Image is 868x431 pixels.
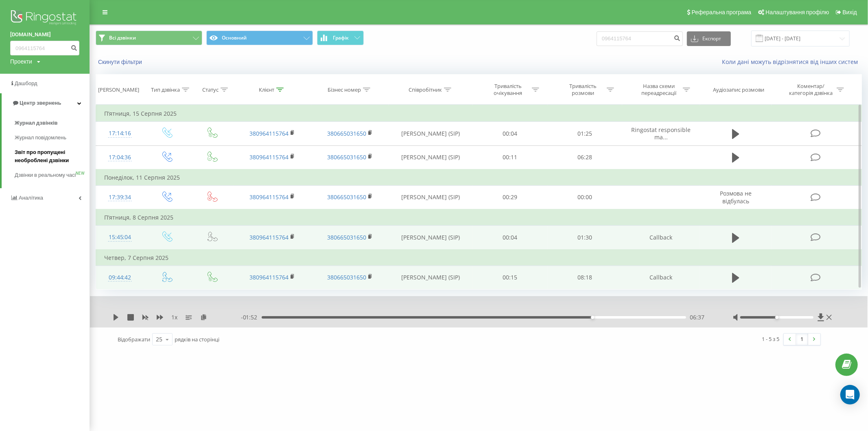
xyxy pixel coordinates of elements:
[409,86,442,93] div: Співробітник
[249,273,289,281] a: 380964115764
[10,57,32,66] div: Проекти
[249,193,289,201] a: 380964115764
[317,31,364,45] button: Графік
[118,336,150,343] span: Відображати
[15,171,76,179] span: Дзвінки в реальному часі
[171,313,177,321] span: 1 x
[547,185,622,209] td: 00:00
[473,145,548,169] td: 00:11
[206,31,313,45] button: Основний
[775,316,778,319] div: Accessibility label
[547,226,622,250] td: 01:30
[15,116,90,130] a: Журнал дзвінків
[389,226,473,250] td: [PERSON_NAME] (SIP)
[547,122,622,145] td: 01:25
[98,86,139,93] div: [PERSON_NAME]
[104,229,136,245] div: 15:45:04
[15,134,66,142] span: Журнал повідомлень
[10,31,79,39] a: [DOMAIN_NAME]
[547,266,622,289] td: 08:18
[787,83,835,97] div: Коментар/категорія дзвінка
[486,83,530,97] div: Тривалість очікування
[843,9,857,15] span: Вихід
[389,122,473,145] td: [PERSON_NAME] (SIP)
[259,86,274,93] div: Клієнт
[104,125,136,141] div: 17:14:16
[765,9,829,15] span: Налаштування профілю
[722,58,862,66] a: Коли дані можуть відрізнятися вiд інших систем
[796,334,808,345] a: 1
[637,83,681,97] div: Назва схеми переадресації
[109,35,136,41] span: Всі дзвінки
[713,86,764,93] div: Аудіозапис розмови
[104,150,136,165] div: 17:04:36
[840,385,860,405] div: Open Intercom Messenger
[96,58,146,66] button: Скинути фільтри
[327,233,366,241] a: 380665031650
[389,185,473,209] td: [PERSON_NAME] (SIP)
[389,145,473,169] td: [PERSON_NAME] (SIP)
[473,226,548,250] td: 00:04
[473,122,548,145] td: 00:04
[249,153,289,161] a: 380964115764
[720,189,752,205] span: Розмова не відбулась
[15,130,90,145] a: Журнал повідомлень
[333,35,349,41] span: Графік
[327,273,366,281] a: 380665031650
[687,31,731,46] button: Експорт
[249,233,289,241] a: 380964115764
[327,130,366,137] a: 380665031650
[96,169,862,186] td: Понеділок, 11 Серпня 2025
[104,189,136,205] div: 17:39:34
[327,193,366,201] a: 380665031650
[328,86,361,93] div: Бізнес номер
[622,266,700,289] td: Callback
[547,145,622,169] td: 06:28
[96,250,862,266] td: Четвер, 7 Серпня 2025
[10,8,79,29] img: Ringostat logo
[20,100,61,106] span: Центр звернень
[561,83,605,97] div: Тривалість розмови
[15,119,58,127] span: Журнал дзвінків
[389,266,473,289] td: [PERSON_NAME] (SIP)
[692,9,752,15] span: Реферальна програма
[151,86,180,93] div: Тип дзвінка
[762,335,780,343] div: 1 - 5 з 5
[591,316,594,319] div: Accessibility label
[10,41,79,55] input: Пошук за номером
[597,31,683,46] input: Пошук за номером
[202,86,219,93] div: Статус
[156,335,162,343] div: 25
[632,126,691,141] span: Ringostat responsible ma...
[104,270,136,286] div: 09:44:42
[96,31,202,45] button: Всі дзвінки
[622,226,700,250] td: Callback
[15,168,90,183] a: Дзвінки в реальному часіNEW
[473,266,548,289] td: 00:15
[690,313,705,321] span: 06:37
[249,130,289,137] a: 380964115764
[2,93,90,113] a: Центр звернень
[241,313,262,321] span: - 01:52
[96,209,862,226] td: П’ятниця, 8 Серпня 2025
[19,195,43,201] span: Аналiтика
[15,148,85,165] span: Звіт про пропущені необроблені дзвінки
[15,145,90,168] a: Звіт про пропущені необроблені дзвінки
[15,80,37,86] span: Дашборд
[327,153,366,161] a: 380665031650
[96,106,862,122] td: П’ятниця, 15 Серпня 2025
[175,336,219,343] span: рядків на сторінці
[473,185,548,209] td: 00:29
